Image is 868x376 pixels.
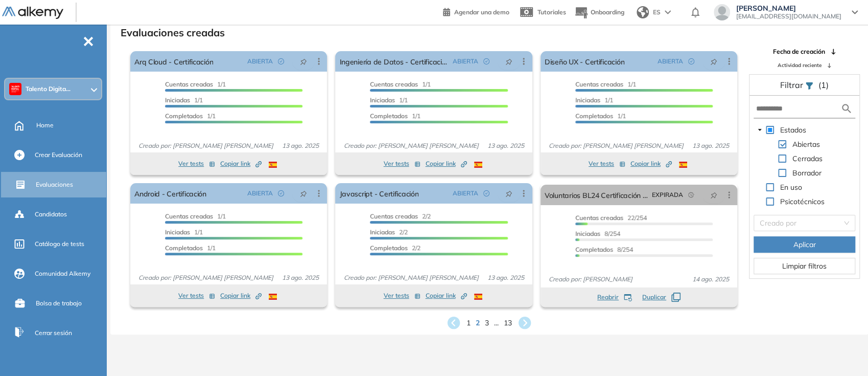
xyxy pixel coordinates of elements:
[483,273,528,282] span: 13 ago. 2025
[36,180,73,189] span: Evaluaciones
[134,273,277,282] span: Creado por: [PERSON_NAME] [PERSON_NAME]
[178,158,215,170] button: Ver tests
[443,5,509,17] a: Agendar una demo
[642,293,666,302] span: Duplicar
[574,2,624,24] button: Onboarding
[220,158,262,170] button: Copiar link
[35,239,84,249] span: Catálogo de tests
[466,318,471,328] span: 1
[575,80,623,88] span: Cuentas creadas
[165,80,226,88] span: 1/1
[278,273,323,282] span: 13 ago. 2025
[339,273,482,282] span: Creado por: [PERSON_NAME] [PERSON_NAME]
[790,138,822,150] span: Abiertas
[575,214,647,222] span: 22/254
[483,141,528,150] span: 13 ago. 2025
[637,6,649,18] img: world
[121,27,225,39] h3: Evaluaciones creadas
[780,197,825,206] span: Psicotécnicos
[2,7,63,19] img: Logo
[575,246,613,253] span: Completados
[165,228,190,236] span: Iniciadas
[504,318,512,328] span: 13
[26,85,71,93] span: Talento Digita...
[537,8,566,16] span: Tutoriales
[754,258,855,274] button: Limpiar filtros
[474,294,482,300] img: ESP
[483,190,489,196] span: check-circle
[545,275,637,284] span: Creado por: [PERSON_NAME]
[545,51,624,72] a: Diseño UX - Certificación
[165,244,216,252] span: 1/1
[792,140,820,149] span: Abiertas
[292,185,315,202] button: pushpin
[134,183,206,204] a: Android - Certificación
[736,4,841,12] span: [PERSON_NAME]
[292,53,315,70] button: pushpin
[545,141,688,150] span: Creado por: [PERSON_NAME] [PERSON_NAME]
[790,167,824,179] span: Borrador
[702,187,725,203] button: pushpin
[793,239,816,250] span: Aplicar
[485,318,489,328] span: 3
[840,102,853,115] img: search icon
[165,112,203,120] span: Completados
[597,293,619,302] span: Reabrir
[702,53,725,70] button: pushpin
[474,162,482,168] img: ESP
[658,57,683,66] span: ABIERTA
[269,294,277,300] img: ESP
[597,293,632,302] button: Reabrir
[773,47,825,56] span: Fecha de creación
[688,275,733,284] span: 14 ago. 2025
[818,79,829,91] span: (1)
[505,57,512,65] span: pushpin
[35,150,82,160] span: Crear Evaluación
[134,51,213,72] a: Arq Cloud - Certificación
[778,124,808,136] span: Estados
[165,244,203,252] span: Completados
[36,299,82,308] span: Bolsa de trabajo
[165,112,216,120] span: 1/1
[653,8,661,17] span: ES
[370,244,408,252] span: Completados
[165,96,190,104] span: Iniciadas
[778,61,822,69] span: Actividad reciente
[575,80,636,88] span: 1/1
[754,236,855,253] button: Aplicar
[278,190,284,196] span: check-circle
[575,230,620,237] span: 8/254
[453,189,478,198] span: ABIERTA
[370,212,431,220] span: 2/2
[454,8,509,16] span: Agendar una demo
[278,58,284,64] span: check-circle
[247,189,273,198] span: ABIERTA
[11,85,19,93] img: https://assets.alkemy.org/workspaces/620/d203e0be-08f6-444b-9eae-a92d815a506f.png
[300,57,307,65] span: pushpin
[780,183,802,192] span: En uso
[269,162,277,168] img: ESP
[778,195,827,208] span: Psicotécnicos
[498,185,520,202] button: pushpin
[35,328,72,338] span: Cerrar sesión
[384,290,420,302] button: Ver tests
[178,290,215,302] button: Ver tests
[792,168,822,178] span: Borrador
[165,80,213,88] span: Cuentas creadas
[688,141,733,150] span: 13 ago. 2025
[370,96,408,104] span: 1/1
[220,291,262,300] span: Copiar link
[35,269,90,278] span: Comunidad Alkemy
[505,189,512,197] span: pushpin
[370,80,418,88] span: Cuentas creadas
[370,80,431,88] span: 1/1
[165,96,203,104] span: 1/1
[370,212,418,220] span: Cuentas creadas
[630,158,672,170] button: Copiar link
[642,293,681,302] button: Duplicar
[384,158,420,170] button: Ver tests
[575,230,600,237] span: Iniciadas
[220,290,262,302] button: Copiar link
[300,189,307,197] span: pushpin
[247,57,273,66] span: ABIERTA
